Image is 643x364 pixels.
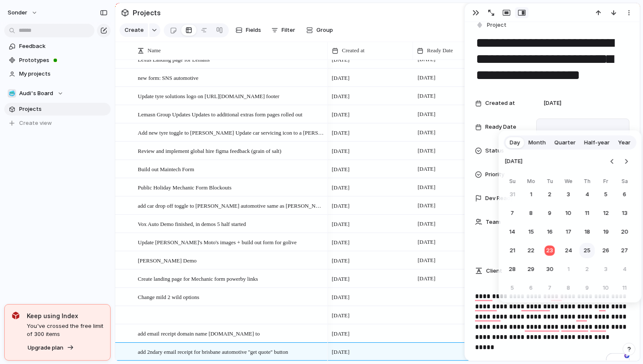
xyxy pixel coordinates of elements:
th: Wednesday [561,178,576,187]
button: Thursday, October 2nd, 2025 [580,262,595,277]
button: Monday, September 15th, 2025 [524,224,539,240]
button: Sunday, September 7th, 2025 [505,206,520,221]
span: Day [510,138,520,147]
button: Friday, October 10th, 2025 [598,280,614,296]
button: Go to the Next Month [620,155,632,167]
button: Sunday, September 21st, 2025 [505,243,520,258]
button: Half-year [580,136,614,150]
button: Friday, September 26th, 2025 [598,243,614,258]
button: Tuesday, September 2nd, 2025 [542,187,558,202]
th: Tuesday [542,178,558,187]
button: Tuesday, October 7th, 2025 [542,280,558,296]
button: Wednesday, September 3rd, 2025 [561,187,576,202]
button: Wednesday, September 10th, 2025 [561,206,576,221]
button: Tuesday, September 9th, 2025 [542,206,558,221]
span: [DATE] [505,152,523,171]
button: Wednesday, October 1st, 2025 [561,262,576,277]
table: September 2025 [505,178,632,296]
button: Quarter [550,136,580,150]
span: Month [529,138,546,147]
button: Saturday, September 27th, 2025 [617,243,632,258]
button: Friday, September 12th, 2025 [598,206,614,221]
button: Monday, September 1st, 2025 [524,187,539,202]
button: Thursday, October 9th, 2025 [580,280,595,296]
button: Thursday, September 25th, 2025 [580,243,595,258]
button: Friday, October 3rd, 2025 [598,262,614,277]
button: Saturday, September 13th, 2025 [617,206,632,221]
button: Thursday, September 11th, 2025 [580,206,595,221]
button: Monday, October 6th, 2025 [524,280,539,296]
th: Thursday [580,178,595,187]
button: Tuesday, September 30th, 2025 [542,262,558,277]
button: Wednesday, September 24th, 2025 [561,243,576,258]
th: Friday [598,178,614,187]
button: Saturday, October 4th, 2025 [617,262,632,277]
button: Saturday, September 20th, 2025 [617,224,632,240]
button: Thursday, September 18th, 2025 [580,224,595,240]
th: Monday [524,178,539,187]
button: Go to the Previous Month [606,155,618,167]
span: Quarter [555,138,576,147]
button: Saturday, October 11th, 2025 [617,280,632,296]
button: Monday, September 29th, 2025 [524,262,539,277]
button: Sunday, September 28th, 2025 [505,262,520,277]
button: Year [614,136,635,150]
button: Wednesday, September 17th, 2025 [561,224,576,240]
button: Friday, September 19th, 2025 [598,224,614,240]
th: Sunday [505,178,520,187]
button: Month [524,136,550,150]
th: Saturday [617,178,632,187]
button: Saturday, September 6th, 2025 [617,187,632,202]
button: Tuesday, September 16th, 2025 [542,224,558,240]
button: Thursday, September 4th, 2025 [580,187,595,202]
button: Sunday, September 14th, 2025 [505,224,520,240]
button: Today, Tuesday, September 23rd, 2025 [542,243,558,258]
span: Half-year [584,138,610,147]
button: Monday, September 8th, 2025 [524,206,539,221]
button: Friday, September 5th, 2025 [598,187,614,202]
button: Wednesday, October 8th, 2025 [561,280,576,296]
button: Day [506,136,524,150]
span: Year [618,138,631,147]
button: Sunday, August 31st, 2025 [505,187,520,202]
button: Monday, September 22nd, 2025 [524,243,539,258]
button: Sunday, October 5th, 2025 [505,280,520,296]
